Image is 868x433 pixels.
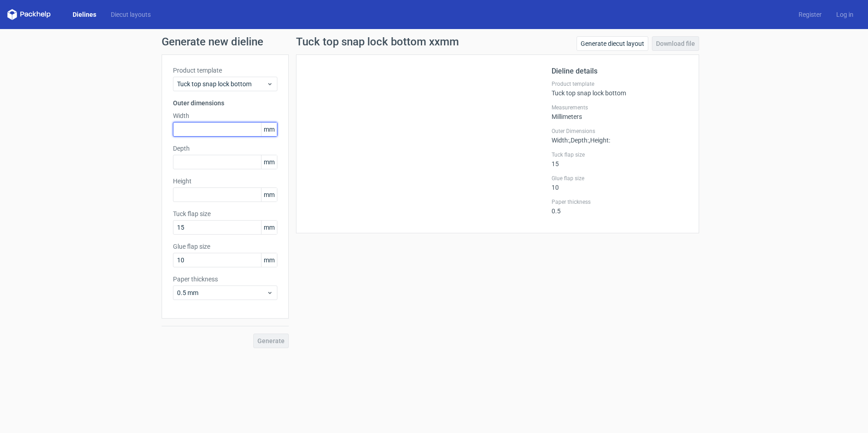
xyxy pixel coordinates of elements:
[589,137,610,144] span: , Height :
[261,123,277,136] span: mm
[569,137,589,144] span: , Depth :
[173,275,277,284] label: Paper thickness
[296,36,459,47] h1: Tuck top snap lock bottom xxmm
[552,151,688,158] label: Tuck flap size
[65,10,104,19] a: Dielines
[552,175,688,191] div: 10
[577,36,648,51] a: Generate diecut layout
[552,198,688,206] label: Paper thickness
[829,10,861,19] a: Log in
[261,221,277,234] span: mm
[261,253,277,267] span: mm
[552,104,688,120] div: Millimeters
[104,10,158,19] a: Diecut layouts
[552,80,688,88] label: Product template
[173,177,277,186] label: Height
[173,209,277,218] label: Tuck flap size
[552,175,688,182] label: Glue flap size
[552,80,688,97] div: Tuck top snap lock bottom
[552,66,688,77] h2: Dieline details
[173,66,277,75] label: Product template
[261,188,277,202] span: mm
[791,10,829,19] a: Register
[173,98,277,108] h3: Outer dimensions
[177,79,266,89] span: Tuck top snap lock bottom
[552,198,688,215] div: 0.5
[162,36,706,47] h1: Generate new dieline
[261,155,277,169] span: mm
[552,137,569,144] span: Width :
[173,111,277,120] label: Width
[173,144,277,153] label: Depth
[552,104,688,111] label: Measurements
[173,242,277,251] label: Glue flap size
[177,288,266,297] span: 0.5 mm
[552,151,688,167] div: 15
[552,128,688,135] label: Outer Dimensions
